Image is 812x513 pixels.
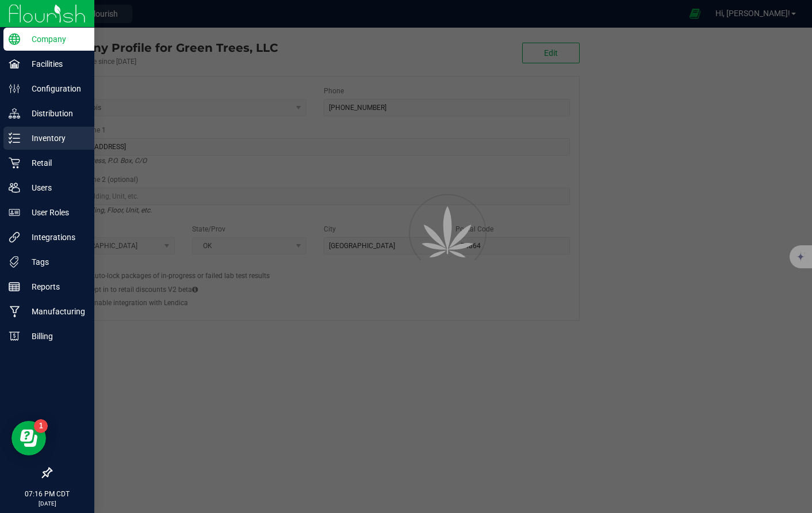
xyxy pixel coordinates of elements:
[20,57,89,71] p: Facilities
[9,58,20,70] inline-svg: Facilities
[9,306,20,317] inline-svg: Manufacturing
[20,181,89,195] p: Users
[5,499,89,508] p: [DATE]
[9,157,20,169] inline-svg: Retail
[9,330,20,342] inline-svg: Billing
[20,280,89,294] p: Reports
[20,305,89,318] p: Manufacturing
[9,281,20,292] inline-svg: Reports
[9,182,20,193] inline-svg: Users
[9,207,20,218] inline-svg: User Roles
[9,132,20,144] inline-svg: Inventory
[34,419,48,433] iframe: Resource center unread badge
[12,421,46,455] iframe: Resource center
[9,83,20,94] inline-svg: Configuration
[9,33,20,45] inline-svg: Company
[20,82,89,96] p: Configuration
[20,32,89,46] p: Company
[9,108,20,119] inline-svg: Distribution
[5,489,89,499] p: 07:16 PM CDT
[20,329,89,343] p: Billing
[20,131,89,145] p: Inventory
[20,107,89,120] p: Distribution
[9,256,20,268] inline-svg: Tags
[20,206,89,219] p: User Roles
[20,156,89,170] p: Retail
[20,255,89,269] p: Tags
[9,231,20,243] inline-svg: Integrations
[20,230,89,244] p: Integrations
